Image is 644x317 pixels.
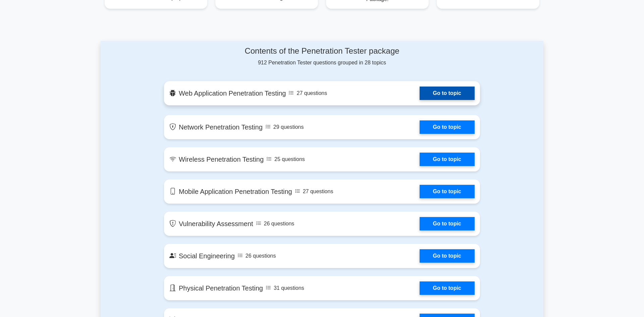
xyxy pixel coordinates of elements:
a: Go to topic [420,120,475,134]
a: Go to topic [420,281,475,295]
a: Go to topic [420,249,475,263]
a: Go to topic [420,185,475,198]
div: 912 Penetration Tester questions grouped in 28 topics [164,46,480,67]
a: Go to topic [420,87,475,100]
h4: Contents of the Penetration Tester package [164,46,480,56]
a: Go to topic [420,217,475,230]
a: Go to topic [420,153,475,166]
